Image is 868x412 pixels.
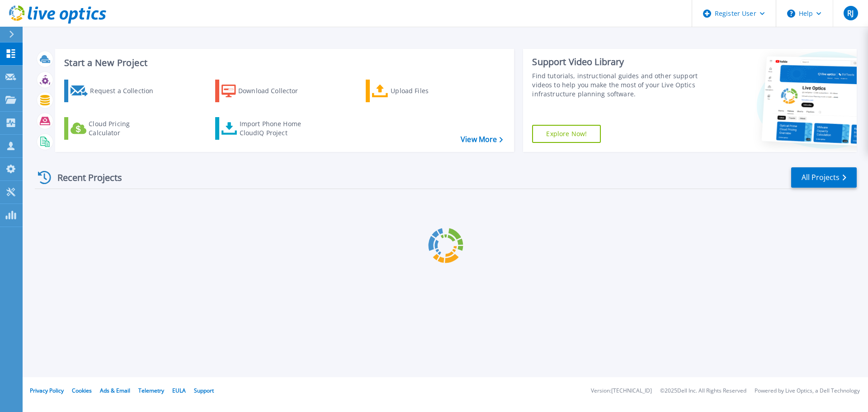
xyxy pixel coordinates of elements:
a: Upload Files [366,80,467,102]
li: Version: [TECHNICAL_ID] [591,388,652,394]
span: RJ [847,9,854,17]
div: Download Collector [238,82,311,100]
a: EULA [172,387,186,394]
a: Privacy Policy [30,387,64,394]
div: Upload Files [391,82,463,100]
h3: Start a New Project [64,58,503,68]
div: Request a Collection [90,82,162,100]
div: Cloud Pricing Calculator [89,119,161,137]
a: Cookies [72,387,92,394]
div: Support Video Library [532,56,702,68]
a: Request a Collection [64,80,165,102]
a: Support [194,387,214,394]
li: © 2025 Dell Inc. All Rights Reserved [660,388,746,394]
li: Powered by Live Optics, a Dell Technology [755,388,860,394]
a: Telemetry [138,387,164,394]
a: Download Collector [215,80,316,102]
a: View More [461,135,503,144]
a: All Projects [791,167,857,188]
div: Import Phone Home CloudIQ Project [240,119,310,137]
a: Cloud Pricing Calculator [64,117,165,140]
div: Recent Projects [35,166,134,189]
a: Ads & Email [100,387,130,394]
a: Explore Now! [532,125,601,143]
div: Find tutorials, instructional guides and other support videos to help you make the most of your L... [532,71,702,99]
